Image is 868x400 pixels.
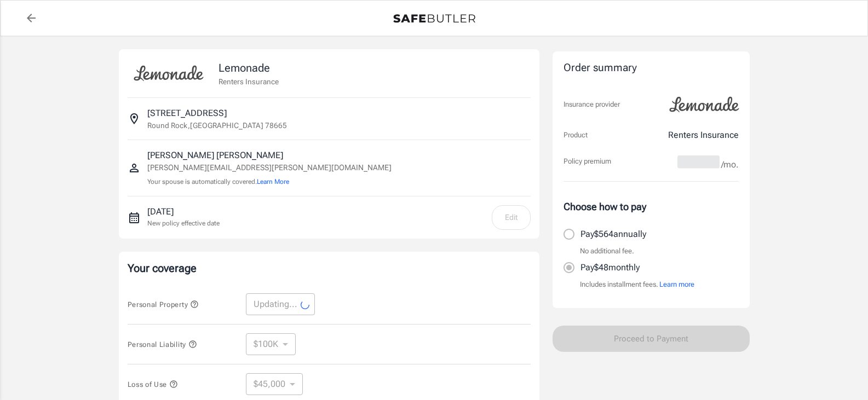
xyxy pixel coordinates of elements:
svg: Insured address [128,112,141,125]
p: No additional fee. [580,246,634,257]
p: Includes installment fees. [580,279,694,290]
p: Round Rock , [GEOGRAPHIC_DATA] 78665 [147,120,287,131]
img: Lemonade [663,89,745,120]
p: Policy premium [564,156,611,167]
p: Your spouse is automatically covered. [147,177,392,187]
p: Choose how to pay [564,199,739,214]
p: Product [564,130,588,141]
button: Loss of Use [128,378,178,391]
button: Learn more [659,279,694,290]
svg: New policy start date [128,211,141,224]
p: Your coverage [128,260,531,276]
p: Renters Insurance [668,129,739,142]
span: /mo. [721,157,739,172]
span: Loss of Use [128,380,178,389]
p: Renters Insurance [219,76,279,87]
svg: Insured person [128,161,141,175]
p: Insurance provider [564,99,620,110]
button: Personal Property [128,298,199,311]
p: [DATE] [147,205,220,218]
p: Pay $48 monthly [580,261,640,274]
span: Personal Liability [128,340,197,349]
img: Lemonade [128,58,210,89]
p: Pay $564 annually [580,228,646,241]
div: Order summary [564,60,739,76]
p: New policy effective date [147,218,220,228]
p: Lemonade [219,60,279,76]
button: Learn More [257,177,289,187]
button: Personal Liability [128,338,197,351]
span: Personal Property [128,300,199,309]
img: Back to quotes [393,14,475,23]
p: [STREET_ADDRESS] [147,107,227,120]
p: [PERSON_NAME] [PERSON_NAME] [147,149,392,162]
a: back to quotes [20,7,42,29]
p: [PERSON_NAME][EMAIL_ADDRESS][PERSON_NAME][DOMAIN_NAME] [147,162,392,173]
